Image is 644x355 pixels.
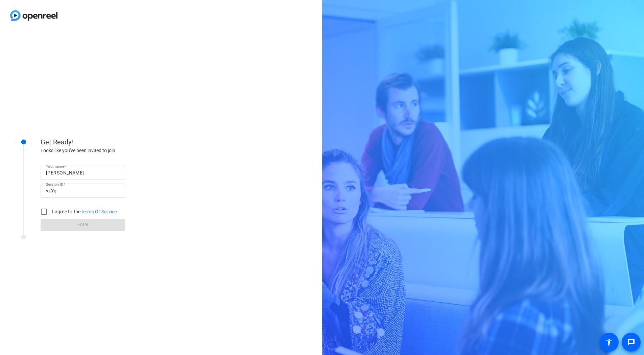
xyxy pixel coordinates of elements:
label: I agree to the [51,208,117,215]
div: Get Ready! [41,137,176,147]
mat-label: Session ID [46,182,63,186]
mat-icon: accessibility [605,338,613,346]
div: Looks like you've been invited to join [41,147,176,154]
mat-icon: message [627,338,635,346]
a: Terms Of Service [81,209,117,214]
mat-label: Your name [46,164,64,168]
